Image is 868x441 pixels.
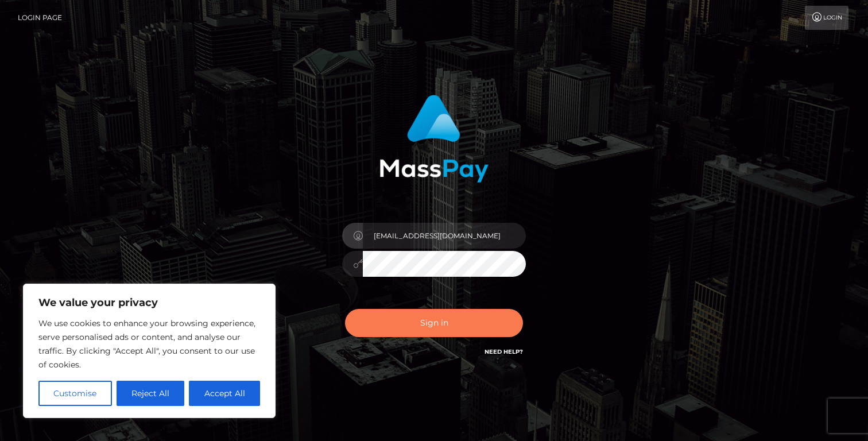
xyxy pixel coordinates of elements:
[117,381,185,406] button: Reject All
[38,296,260,310] p: We value your privacy
[379,95,489,183] img: MassPay Login
[18,6,62,30] a: Login Page
[805,6,848,30] a: Login
[485,348,523,355] a: Need Help?
[23,284,276,418] div: We value your privacy
[345,309,523,337] button: Sign in
[189,381,260,406] button: Accept All
[38,381,112,406] button: Customise
[363,223,526,249] input: Username...
[38,316,260,372] p: We use cookies to enhance your browsing experience, serve personalised ads or content, and analys...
